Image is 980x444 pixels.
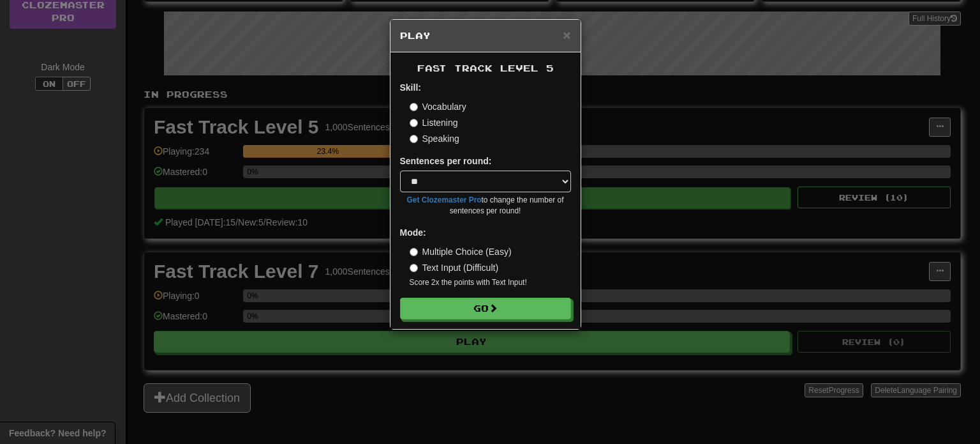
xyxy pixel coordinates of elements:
[563,27,570,42] span: ×
[410,261,499,274] label: Text Input (Difficult)
[410,119,418,127] input: Listening
[410,103,418,111] input: Vocabulary
[410,248,418,256] input: Multiple Choice (Easy)
[410,100,466,113] label: Vocabulary
[563,28,570,42] button: Close
[400,29,571,42] h5: Play
[400,155,492,167] label: Sentences per round:
[410,277,571,288] small: Score 2x the points with Text Input !
[410,264,418,272] input: Text Input (Difficult)
[400,227,426,238] strong: Mode:
[410,116,458,129] label: Listening
[417,63,554,73] span: Fast Track Level 5
[400,82,421,93] strong: Skill:
[410,132,459,145] label: Speaking
[407,195,482,204] a: Get Clozemaster Pro
[400,195,571,217] small: to change the number of sentences per round!
[410,245,512,258] label: Multiple Choice (Easy)
[410,135,418,143] input: Speaking
[400,298,571,319] button: Go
